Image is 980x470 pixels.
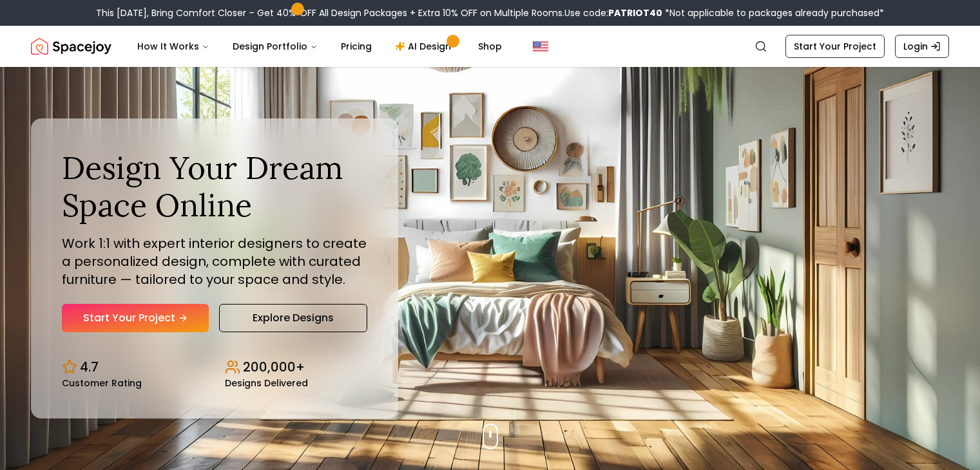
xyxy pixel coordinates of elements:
p: 200,000+ [243,358,305,376]
small: Customer Rating [62,379,142,388]
a: Explore Designs [219,304,367,332]
small: Designs Delivered [225,379,308,388]
div: Design stats [62,348,367,388]
a: Start Your Project [785,35,885,58]
button: Design Portfolio [222,33,328,59]
img: United States [533,39,548,54]
a: Login [895,35,949,58]
a: Start Your Project [62,304,209,332]
a: AI Design [385,33,465,59]
button: How It Works [127,33,220,59]
b: PATRIOT40 [608,6,662,19]
h1: Design Your Dream Space Online [62,149,367,223]
nav: Main [127,33,512,59]
a: Spacejoy [31,33,111,59]
div: This [DATE], Bring Comfort Closer – Get 40% OFF All Design Packages + Extra 10% OFF on Multiple R... [96,6,884,19]
img: Spacejoy Logo [31,33,111,59]
nav: Global [31,26,949,67]
p: 4.7 [80,358,99,376]
a: Pricing [331,33,382,59]
span: Use code: [564,6,662,19]
span: *Not applicable to packages already purchased* [662,6,884,19]
p: Work 1:1 with expert interior designers to create a personalized design, complete with curated fu... [62,234,367,288]
a: Shop [468,33,512,59]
